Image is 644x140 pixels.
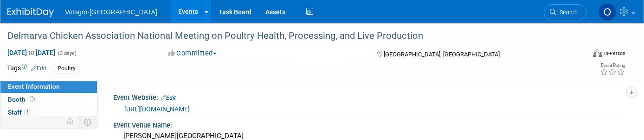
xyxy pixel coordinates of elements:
[544,4,586,20] a: Search
[0,93,97,106] a: Booth
[7,63,46,74] td: Tags
[65,8,157,16] span: Vetagro-[GEOGRAPHIC_DATA]
[62,116,78,128] td: Personalize Event Tab Strip
[556,9,578,16] span: Search
[7,49,56,57] span: [DATE] [DATE]
[161,95,176,101] a: Edit
[78,116,97,128] td: Toggle Event Tabs
[24,109,31,116] span: 1
[4,28,573,44] div: Delmarva Chicken Association National Meeting on Poultry Health, Processing, and Live Production
[534,48,625,62] div: Event Format
[113,91,625,103] div: Event Website:
[8,83,60,90] span: Event Information
[0,106,97,119] a: Staff1
[600,63,625,68] div: Event Rating
[7,8,54,17] img: ExhibitDay
[8,96,37,103] span: Booth
[599,3,616,21] img: OliviaM Last
[55,64,78,73] div: Poultry
[593,49,602,57] img: Format-Inperson.png
[28,96,37,103] span: Booth not reserved yet
[165,49,220,58] button: Committed
[113,118,625,130] div: Event Venue Name:
[31,65,46,72] a: Edit
[8,109,31,116] span: Staff
[57,50,77,56] span: (3 days)
[384,51,500,58] span: [GEOGRAPHIC_DATA], [GEOGRAPHIC_DATA]
[27,49,36,56] span: to
[604,50,625,57] div: In-Person
[124,105,190,113] a: [URL][DOMAIN_NAME]
[0,80,97,93] a: Event Information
